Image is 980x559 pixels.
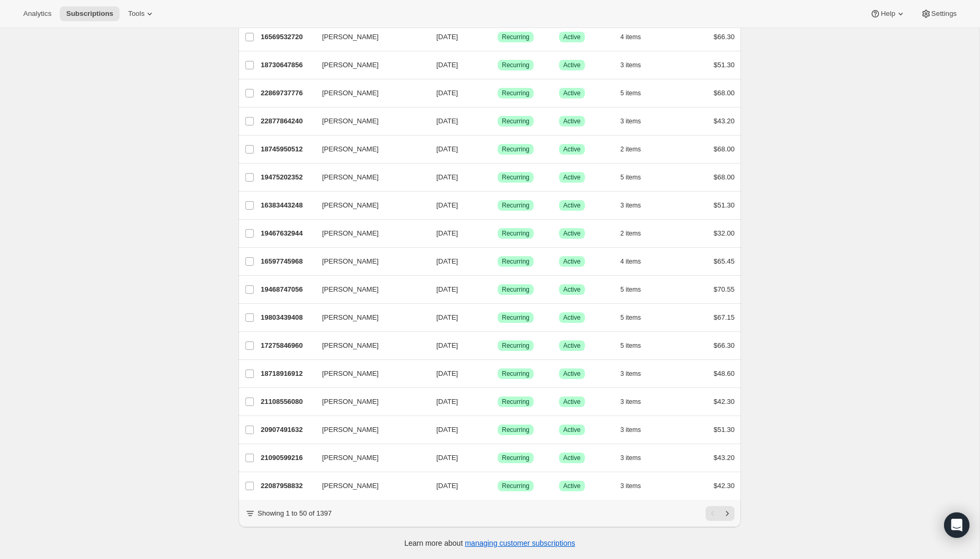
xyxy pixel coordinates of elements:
span: $43.20 [713,454,735,462]
div: 18745950512[PERSON_NAME][DATE]SuccessRecurringSuccessActive2 items$68.00 [261,142,735,157]
div: 19803439408[PERSON_NAME][DATE]SuccessRecurringSuccessActive5 items$67.15 [261,310,735,325]
div: 22877864240[PERSON_NAME][DATE]SuccessRecurringSuccessActive3 items$43.20 [261,114,735,129]
span: [PERSON_NAME] [322,60,379,70]
div: 20907491632[PERSON_NAME][DATE]SuccessRecurringSuccessActive3 items$51.30 [261,422,735,437]
span: Recurring [502,117,529,125]
span: Recurring [502,426,529,434]
span: 3 items [620,454,641,462]
button: Settings [914,6,963,21]
button: 3 items [620,114,653,129]
span: $66.30 [713,341,735,349]
button: [PERSON_NAME] [316,365,422,382]
button: [PERSON_NAME] [316,309,422,326]
span: Active [563,257,581,266]
button: [PERSON_NAME] [316,113,422,130]
p: 18730647856 [261,60,314,70]
span: Active [563,201,581,210]
span: [DATE] [436,61,458,69]
span: 4 items [620,257,641,266]
span: $48.60 [713,369,735,377]
span: [PERSON_NAME] [322,396,379,407]
span: Subscriptions [66,10,113,18]
span: [PERSON_NAME] [322,200,379,211]
button: 5 items [620,170,653,185]
span: [PERSON_NAME] [322,340,379,351]
span: Active [563,398,581,406]
span: [PERSON_NAME] [322,88,379,98]
div: 19475202352[PERSON_NAME][DATE]SuccessRecurringSuccessActive5 items$68.00 [261,170,735,185]
button: [PERSON_NAME] [316,253,422,270]
p: 17275846960 [261,340,314,351]
button: 3 items [620,422,653,437]
span: [DATE] [436,89,458,97]
span: 5 items [620,285,641,294]
span: [PERSON_NAME] [322,172,379,183]
button: [PERSON_NAME] [316,337,422,354]
span: 3 items [620,369,641,378]
p: 19468747056 [261,284,314,295]
p: 16383443248 [261,200,314,211]
span: Help [881,10,895,18]
span: $68.00 [713,173,735,181]
span: $51.30 [713,426,735,434]
span: [PERSON_NAME] [322,116,379,127]
button: [PERSON_NAME] [316,281,422,298]
span: 3 items [620,117,641,125]
div: 17275846960[PERSON_NAME][DATE]SuccessRecurringSuccessActive5 items$66.30 [261,338,735,353]
span: [DATE] [436,426,458,434]
button: 5 items [620,282,653,297]
p: 19803439408 [261,312,314,323]
span: Active [563,117,581,125]
span: Recurring [502,454,529,462]
p: 21090599216 [261,453,314,463]
button: [PERSON_NAME] [316,29,422,46]
span: [DATE] [436,173,458,181]
span: $67.15 [713,313,735,321]
span: [PERSON_NAME] [322,425,379,435]
p: 16569532720 [261,32,314,42]
button: [PERSON_NAME] [316,57,422,74]
button: 5 items [620,86,653,101]
span: [DATE] [436,201,458,209]
span: [DATE] [436,145,458,153]
div: 22869737776[PERSON_NAME][DATE]SuccessRecurringSuccessActive5 items$68.00 [261,86,735,101]
p: Showing 1 to 50 of 1397 [258,508,332,519]
button: [PERSON_NAME] [316,85,422,102]
span: Active [563,482,581,490]
span: 5 items [620,173,641,182]
a: managing customer subscriptions [465,539,575,547]
nav: Pagination [706,506,735,521]
span: [PERSON_NAME] [322,284,379,295]
span: Recurring [502,145,529,154]
span: Recurring [502,173,529,182]
span: [DATE] [436,229,458,237]
button: [PERSON_NAME] [316,477,422,494]
span: Recurring [502,201,529,210]
button: [PERSON_NAME] [316,197,422,214]
button: 5 items [620,310,653,325]
span: Recurring [502,33,529,41]
button: [PERSON_NAME] [316,169,422,186]
span: Active [563,426,581,434]
p: Learn more about [405,538,575,548]
div: 19468747056[PERSON_NAME][DATE]SuccessRecurringSuccessActive5 items$70.55 [261,282,735,297]
span: Active [563,313,581,322]
p: 18745950512 [261,144,314,155]
span: 2 items [620,229,641,238]
span: [PERSON_NAME] [322,453,379,463]
span: Active [563,369,581,378]
span: Recurring [502,341,529,350]
div: 16383443248[PERSON_NAME][DATE]SuccessRecurringSuccessActive3 items$51.30 [261,198,735,213]
button: 3 items [620,58,653,73]
span: [DATE] [436,33,458,41]
span: [DATE] [436,398,458,405]
span: Recurring [502,229,529,238]
button: [PERSON_NAME] [316,449,422,466]
button: 5 items [620,338,653,353]
span: Recurring [502,313,529,322]
span: Recurring [502,285,529,294]
div: 21108556080[PERSON_NAME][DATE]SuccessRecurringSuccessActive3 items$42.30 [261,394,735,409]
button: [PERSON_NAME] [316,225,422,242]
button: 2 items [620,142,653,157]
div: 18718916912[PERSON_NAME][DATE]SuccessRecurringSuccessActive3 items$48.60 [261,366,735,381]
